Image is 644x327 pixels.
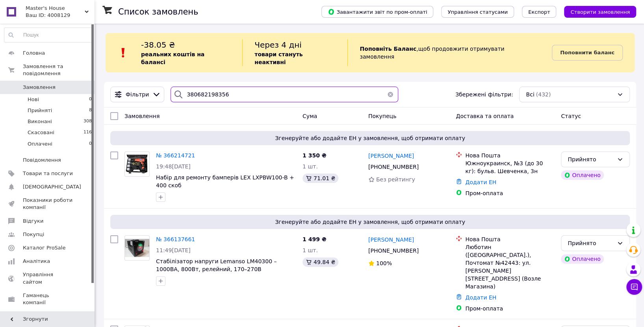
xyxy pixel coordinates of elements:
span: 11:49[DATE] [156,247,191,253]
div: Пром-оплата [465,305,555,312]
span: Нові [28,96,39,103]
img: Фото товару [125,155,149,174]
div: [PHONE_NUMBER] [367,161,420,172]
span: 116 [84,129,92,136]
button: Експорт [522,6,557,18]
span: Аналітика [23,258,50,265]
span: 100% [376,260,392,266]
b: Поповнити баланс [560,50,614,55]
span: 1 499 ₴ [303,236,327,242]
input: Пошук за номером замовлення, ПІБ покупця, номером телефону, Email, номером накладної [171,87,398,102]
span: Завантажити звіт по пром-оплаті [328,8,427,15]
div: , щоб продовжити отримувати замовлення [347,39,552,66]
img: Фото товару [125,239,149,257]
button: Завантажити звіт по пром-оплаті [321,6,433,18]
span: Згенеруйте або додайте ЕН у замовлення, щоб отримати оплату [113,134,627,142]
a: [PERSON_NAME] [368,152,414,160]
span: Показники роботи компанії [23,197,73,211]
span: Замовлення [124,113,160,119]
div: 49.84 ₴ [303,257,338,267]
img: :exclamation: [117,47,129,59]
div: Нова Пошта [465,235,555,243]
span: Повідомлення [23,157,61,164]
div: Южноукраинск, №3 (до 30 кг): бульв. Шевченка, 3н [465,159,555,175]
span: Без рейтингу [376,176,415,183]
span: Виконані [28,118,52,125]
div: Оплачено [561,254,603,264]
span: Гаманець компанії [23,292,73,306]
span: Створити замовлення [570,9,630,15]
span: Управління сайтом [23,271,73,285]
span: Замовлення та повідомлення [23,63,95,77]
span: -38.05 ₴ [141,40,175,50]
div: Пром-оплата [465,189,555,197]
div: 71.01 ₴ [303,174,338,183]
a: Додати ЕН [465,179,496,185]
span: Управління статусами [447,9,508,15]
span: 308 [84,118,92,125]
span: Товари та послуги [23,170,73,177]
span: Master's House [26,5,85,12]
span: Замовлення [23,84,56,91]
button: Чат з покупцем [626,279,642,295]
a: Набір для ремонту бамперів LEX LXPBW100-B + 400 скоб [156,174,294,188]
span: 19:48[DATE] [156,163,191,170]
span: Через 4 дні [254,40,302,50]
div: Прийнято [568,239,614,248]
a: Стабілізатор напруги Lemanso LM40300 – 1000ВА, 800Вт, релейний, 170–270В [156,258,277,272]
a: Фото товару [124,151,150,177]
span: 0 [89,96,92,103]
span: 0 [89,140,92,148]
div: Ваш ID: 4008129 [26,12,95,19]
span: Згенеруйте або додайте ЕН у замовлення, щоб отримати оплату [113,218,627,226]
span: Всі [526,91,534,98]
a: № 366214721 [156,152,195,159]
span: (432) [536,91,551,98]
div: Нова Пошта [465,151,555,159]
button: Створити замовлення [564,6,636,18]
span: Оплачені [28,140,52,148]
span: Покупці [23,231,44,238]
button: Управління статусами [441,6,514,18]
span: [PERSON_NAME] [368,236,414,243]
span: 8 [89,107,92,114]
span: Статус [561,113,581,119]
span: Збережені фільтри: [455,91,513,98]
span: Покупець [368,113,396,119]
span: Каталог ProSale [23,244,65,251]
span: [PERSON_NAME] [368,153,414,159]
span: 1 350 ₴ [303,152,327,159]
div: Оплачено [561,170,603,180]
button: Очистить [382,87,398,102]
span: Скасовані [28,129,54,136]
span: 1 шт. [303,163,318,170]
span: Експорт [528,9,550,15]
div: Прийнято [568,155,614,164]
span: [DEMOGRAPHIC_DATA] [23,183,81,190]
input: Пошук [4,28,92,42]
a: № 366137661 [156,236,195,242]
a: Поповнити баланс [552,45,623,61]
h1: Список замовлень [118,7,198,17]
span: Прийняті [28,107,52,114]
span: Доставка та оплата [456,113,514,119]
a: Додати ЕН [465,294,496,301]
a: [PERSON_NAME] [368,236,414,244]
div: [PHONE_NUMBER] [367,245,420,256]
a: Фото товару [124,235,150,260]
span: Фільтри [126,91,149,98]
span: Відгуки [23,218,43,225]
b: товари стануть неактивні [254,51,303,65]
span: 1 шт. [303,247,318,253]
a: Створити замовлення [556,8,636,15]
span: Cума [303,113,317,119]
div: Люботин ([GEOGRAPHIC_DATA].), Почтомат №42443: ул. [PERSON_NAME][STREET_ADDRESS] (Возле Магазина) [465,243,555,290]
b: реальних коштів на балансі [141,51,204,65]
b: Поповніть Баланс [360,46,416,52]
span: Головна [23,50,45,57]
